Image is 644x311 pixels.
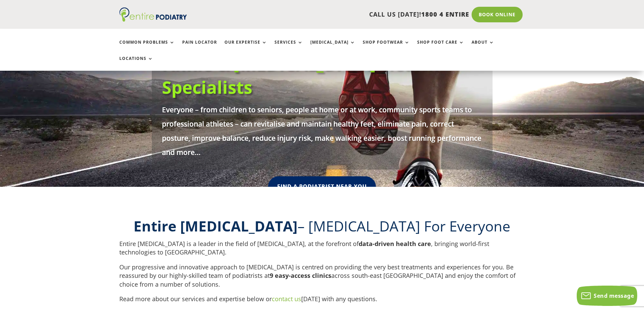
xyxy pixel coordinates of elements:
[119,216,525,240] h2: – [MEDICAL_DATA] For Everyone
[119,56,153,71] a: Locations
[421,10,469,18] span: 1800 4 ENTIRE
[119,40,175,54] a: Common Problems
[162,27,457,99] a: South-[GEOGRAPHIC_DATA]'s Foot, Ankle & [MEDICAL_DATA] Health Specialists
[119,7,187,22] img: logo (1)
[577,286,637,306] button: Send message
[275,40,303,54] a: Services
[472,7,523,22] a: Book Online
[268,176,376,197] a: Find A Podiatrist Near You
[224,40,267,54] a: Our Expertise
[310,40,355,54] a: [MEDICAL_DATA]
[119,16,187,23] a: Entire Podiatry
[119,240,525,263] p: Entire [MEDICAL_DATA] is a leader in the field of [MEDICAL_DATA], at the forefront of , bringing ...
[119,263,525,295] p: Our progressive and innovative approach to [MEDICAL_DATA] is centred on providing the very best t...
[162,103,482,159] p: Everyone – from children to seniors, people at home or at work, community sports teams to profess...
[134,216,297,236] b: Entire [MEDICAL_DATA]
[472,40,494,54] a: About
[359,240,431,248] strong: data-driven health care
[213,10,469,19] p: CALL US [DATE]!
[417,40,464,54] a: Shop Foot Care
[119,295,525,310] p: Read more about our services and expertise below or [DATE] with any questions.
[594,292,634,299] span: Send message
[272,295,301,303] a: contact us
[270,271,331,280] strong: 9 easy-access clinics
[182,40,217,54] a: Pain Locator
[363,40,410,54] a: Shop Footwear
